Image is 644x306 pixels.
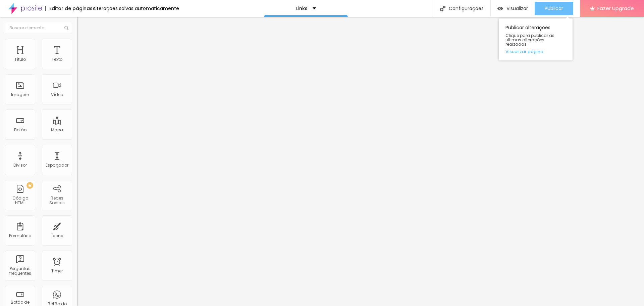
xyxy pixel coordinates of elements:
[51,269,63,273] div: Timer
[52,57,62,62] div: Texto
[497,6,503,11] img: view-1.svg
[506,6,528,11] span: Visualizar
[9,233,31,238] div: Formulário
[64,26,68,30] img: Icone
[14,57,26,62] div: Título
[51,233,63,238] div: Ícone
[14,128,26,132] div: Botão
[535,2,573,15] button: Publicar
[93,6,179,11] div: Alterações salvas automaticamente
[505,33,566,47] span: Clique para publicar as ultimas alterações reaizadas
[77,17,644,306] iframe: Editor
[44,196,70,206] div: Redes Sociais
[46,163,68,168] div: Espaçador
[7,196,33,206] div: Código HTML
[597,5,634,11] span: Fazer Upgrade
[11,92,29,97] div: Imagem
[505,49,566,54] a: Visualizar página
[440,6,445,11] img: Icone
[499,18,573,60] div: Publicar alterações
[545,6,563,11] span: Publicar
[7,266,33,276] div: Perguntas frequentes
[296,6,308,11] p: Links
[51,128,63,132] div: Mapa
[491,2,535,15] button: Visualizar
[45,6,93,11] div: Editor de páginas
[5,22,72,34] input: Buscar elemento
[51,92,63,97] div: Vídeo
[13,163,27,168] div: Divisor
